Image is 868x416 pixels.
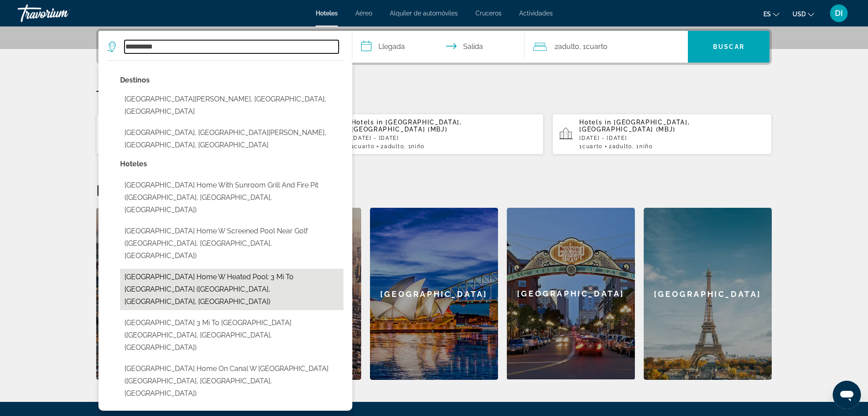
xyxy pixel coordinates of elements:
[793,11,806,18] span: USD
[609,143,632,150] span: 2
[507,208,635,380] a: San Diego[GEOGRAPHIC_DATA]
[579,135,765,141] p: [DATE] - [DATE]
[96,113,316,155] button: Hotels in [GEOGRAPHIC_DATA], [GEOGRAPHIC_DATA], [GEOGRAPHIC_DATA] (LAS)[DATE] - [DATE]1Cuarto2Adulto
[833,381,861,409] iframe: Button to launch messaging window
[763,11,771,18] span: es
[582,143,603,150] span: Cuarto
[120,124,343,154] button: Select city: Port Charlotte, Port Charlotte - Charlotte Harbor, FL, United States
[120,269,343,310] button: Select hotel: Port Charlotte Home w Heated Pool: 3 Mi to Harbor (Punta Gorda, FL, US)
[411,143,425,150] span: Niño
[632,143,653,150] span: , 1
[355,10,372,17] a: Aéreo
[96,87,772,105] p: Tus búsquedas recientes
[98,60,352,411] div: Destination search results
[354,143,374,150] span: Cuarto
[351,119,462,133] span: [GEOGRAPHIC_DATA], [GEOGRAPHIC_DATA] (MBJ)
[120,74,343,86] p: City options
[793,7,814,20] button: Change currency
[96,181,772,199] h2: Destinos destacados
[763,7,779,20] button: Change language
[507,208,635,379] div: [GEOGRAPHIC_DATA]
[351,135,537,141] p: [DATE] - [DATE]
[96,208,224,380] div: [GEOGRAPHIC_DATA]
[827,4,850,22] button: User Menu
[120,315,343,356] button: Select hotel: Port Charlotte Cottage 3 Mi to Beach Park (Punta Gorda, FL, US)
[125,40,339,53] input: Search hotel destination
[579,143,603,150] span: 1
[835,9,843,18] span: DI
[351,119,383,126] span: Hotels in
[370,208,498,380] div: [GEOGRAPHIC_DATA]
[384,143,404,150] span: Adulto
[579,119,611,126] span: Hotels in
[96,208,224,380] a: Barcelona[GEOGRAPHIC_DATA]
[120,158,343,170] p: Hotel options
[390,10,458,17] a: Alquiler de automóviles
[644,208,772,380] a: Paris[GEOGRAPHIC_DATA]
[579,119,690,133] span: [GEOGRAPHIC_DATA], [GEOGRAPHIC_DATA] (MBJ)
[120,223,343,264] button: Select hotel: Port Charlotte Home w Screened Pool Near Golf (Port Charlotte, FL, US)
[713,43,744,50] span: Buscar
[552,113,772,155] button: Hotels in [GEOGRAPHIC_DATA], [GEOGRAPHIC_DATA] (MBJ)[DATE] - [DATE]1Cuarto2Adulto, 1Niño
[476,10,502,17] a: Cruceros
[525,31,688,63] button: Travelers: 2 adults, 0 children
[644,208,772,380] div: [GEOGRAPHIC_DATA]
[18,2,106,25] a: Travorium
[381,143,404,150] span: 2
[612,143,632,150] span: Adulto
[558,42,579,51] span: Adulto
[316,10,338,17] a: Hoteles
[519,10,553,17] a: Actividades
[404,143,425,150] span: , 1
[586,42,608,51] span: Cuarto
[579,41,608,53] span: , 1
[120,177,343,218] button: Select hotel: Port Charlotte Home with Sunroom Grill and Fire Pit (Port Charlotte, FL, US)
[325,113,544,155] button: Hotels in [GEOGRAPHIC_DATA], [GEOGRAPHIC_DATA] (MBJ)[DATE] - [DATE]1Cuarto2Adulto, 1Niño
[352,31,525,63] button: Select check in and out date
[351,143,375,150] span: 1
[639,143,653,150] span: Niño
[370,208,498,380] a: Sydney[GEOGRAPHIC_DATA]
[120,360,343,402] button: Select hotel: Port Charlotte Home on Canal w Lanai & Pool (Port Charlotte, FL, US)
[688,31,770,63] button: Search
[120,91,343,120] button: Select city: Port Charles, Coromandel Peninsula, New Zealand
[98,31,770,63] div: Search widget
[555,41,579,53] span: 2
